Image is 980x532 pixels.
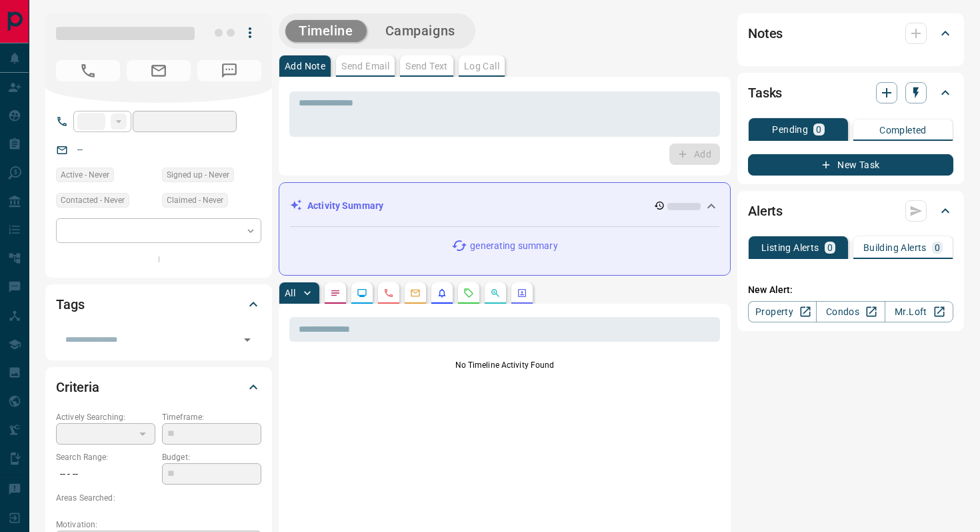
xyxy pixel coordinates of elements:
[827,243,833,252] p: 0
[127,60,191,81] span: No Email
[285,61,325,71] p: Add Note
[167,168,229,182] span: Signed up - Never
[290,194,719,218] div: Activity Summary
[56,411,155,423] p: Actively Searching:
[748,283,953,297] p: New Alert:
[410,288,421,298] svg: Emails
[56,288,261,320] div: Tags
[463,288,474,298] svg: Requests
[56,451,155,463] p: Search Range:
[77,144,83,155] a: --
[863,243,927,252] p: Building Alerts
[238,330,257,349] button: Open
[748,200,783,222] h2: Alerts
[761,243,819,252] p: Listing Alerts
[748,195,953,227] div: Alerts
[56,294,84,315] h2: Tags
[748,77,953,109] div: Tasks
[330,288,341,298] svg: Notes
[56,492,261,504] p: Areas Searched:
[56,376,99,398] h2: Criteria
[748,154,953,176] button: New Task
[772,125,808,134] p: Pending
[307,199,383,213] p: Activity Summary
[885,301,953,322] a: Mr.Loft
[357,288,367,298] svg: Lead Browsing Activity
[816,301,885,322] a: Condos
[197,60,261,81] span: No Number
[162,451,261,463] p: Budget:
[285,288,295,298] p: All
[56,463,155,485] p: -- - --
[56,60,120,81] span: No Number
[935,243,940,252] p: 0
[162,411,261,423] p: Timeframe:
[383,288,394,298] svg: Calls
[56,519,261,531] p: Motivation:
[879,125,927,135] p: Completed
[285,20,367,42] button: Timeline
[289,359,720,371] p: No Timeline Activity Found
[748,17,953,49] div: Notes
[748,301,817,322] a: Property
[61,168,109,182] span: Active - Never
[372,20,469,42] button: Campaigns
[748,82,782,103] h2: Tasks
[167,194,223,207] span: Claimed - Never
[61,194,125,207] span: Contacted - Never
[517,288,527,298] svg: Agent Actions
[490,288,501,298] svg: Opportunities
[816,125,821,134] p: 0
[437,288,447,298] svg: Listing Alerts
[470,239,557,253] p: generating summary
[56,371,261,403] div: Criteria
[748,23,783,44] h2: Notes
